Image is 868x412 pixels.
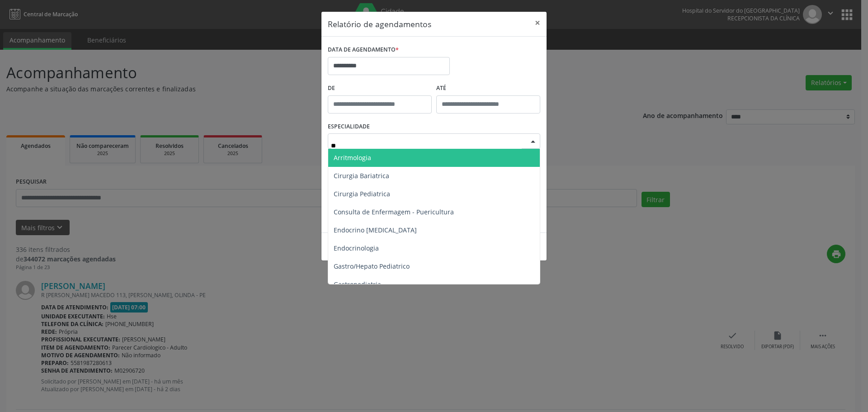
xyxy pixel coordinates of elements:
[328,81,432,95] label: De
[328,18,431,30] h5: Relatório de agendamentos
[328,120,370,134] label: ESPECIALIDADE
[334,171,389,180] span: Cirurgia Bariatrica
[328,43,399,57] label: DATA DE AGENDAMENTO
[334,280,381,289] span: Gastropediatria
[334,153,371,162] span: Arritmologia
[528,12,547,34] button: Close
[436,81,540,95] label: ATÉ
[334,262,410,270] span: Gastro/Hepato Pediatrico
[334,226,417,234] span: Endocrino [MEDICAL_DATA]
[334,244,379,252] span: Endocrinologia
[334,208,454,216] span: Consulta de Enfermagem - Puericultura
[334,189,390,198] span: Cirurgia Pediatrica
